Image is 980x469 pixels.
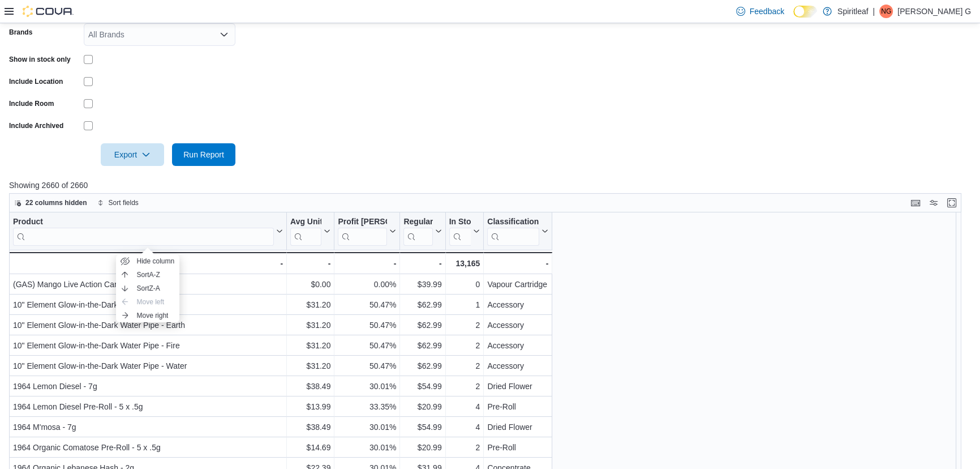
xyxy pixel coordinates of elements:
[290,421,330,434] div: $38.49
[290,217,321,228] div: Avg Unit Cost In Stock
[290,400,330,414] div: $13.99
[10,196,92,210] button: 22 columns hidden
[487,299,548,312] div: Accessory
[338,217,387,228] div: Profit [PERSON_NAME] (%)
[403,257,441,270] div: -
[13,278,283,292] div: (GAS) Mango Live Action Cartridge - 1g
[116,295,179,309] button: Move left
[403,421,441,434] div: $54.99
[449,257,480,270] div: 13,165
[879,5,893,18] div: Nichole G
[403,380,441,394] div: $54.99
[13,380,283,394] div: 1964 Lemon Diesel - 7g
[750,6,784,17] span: Feedback
[338,339,396,353] div: 50.47%
[290,299,330,312] div: $31.20
[403,299,441,312] div: $62.99
[9,99,54,108] label: Include Room
[338,257,396,270] div: -
[449,380,480,394] div: 2
[116,309,179,322] button: Move right
[403,217,432,228] div: Regular Price
[13,339,283,353] div: 10" Element Glow-in-the-Dark Water Pipe - Fire
[13,360,283,373] div: 10" Element Glow-in-the-Dark Water Pipe - Water
[136,297,164,306] span: Move left
[116,268,179,282] button: SortA-Z
[449,319,480,332] div: 2
[881,5,891,18] span: NG
[101,143,164,166] button: Export
[403,339,441,353] div: $62.99
[403,441,441,455] div: $20.99
[487,217,539,228] div: Classification
[403,400,441,414] div: $20.99
[25,198,87,207] span: 22 columns hidden
[909,196,922,210] button: Keyboard shortcuts
[403,278,441,292] div: $39.99
[338,441,396,455] div: 30.01%
[487,360,548,373] div: Accessory
[449,278,480,292] div: 0
[449,299,480,312] div: 1
[897,5,971,18] p: [PERSON_NAME] G
[93,196,143,210] button: Sort fields
[837,5,868,18] p: Spiritleaf
[13,400,283,414] div: 1964 Lemon Diesel Pre-Roll - 5 x .5g
[116,254,179,268] button: Hide column
[290,339,330,353] div: $31.20
[338,400,396,414] div: 33.35%
[338,319,396,332] div: 50.47%
[13,319,283,332] div: 10" Element Glow-in-the-Dark Water Pipe - Earth
[290,257,330,270] div: -
[338,217,396,246] button: Profit [PERSON_NAME] (%)
[13,217,274,246] div: Product
[290,217,321,246] div: Avg Unit Cost In Stock
[13,441,283,455] div: 1964 Organic Comatose Pre-Roll - 5 x .5g
[449,217,471,228] div: In Stock Qty
[487,319,548,332] div: Accessory
[449,360,480,373] div: 2
[338,299,396,312] div: 50.47%
[108,143,157,166] span: Export
[290,441,330,455] div: $14.69
[12,257,283,270] div: -
[487,217,539,246] div: Classification
[338,278,396,292] div: 0.00%
[136,311,168,320] span: Move right
[13,421,283,434] div: 1964 M'mosa - 7g
[927,196,940,210] button: Display options
[220,30,229,39] button: Open list of options
[290,380,330,394] div: $38.49
[487,441,548,455] div: Pre-Roll
[290,217,330,246] button: Avg Unit Cost In Stock
[13,299,283,312] div: 10" Element Glow-in-the-Dark Water Pipe - Air
[13,217,274,228] div: Product
[23,6,74,17] img: Cova
[487,421,548,434] div: Dried Flower
[136,257,174,266] span: Hide column
[487,339,548,353] div: Accessory
[449,217,471,246] div: In Stock Qty
[487,380,548,394] div: Dried Flower
[9,121,63,130] label: Include Archived
[290,278,330,292] div: $0.00
[872,5,875,18] p: |
[449,421,480,434] div: 4
[793,6,817,18] input: Dark Mode
[403,217,441,246] button: Regular Price
[449,339,480,353] div: 2
[449,400,480,414] div: 4
[109,198,139,207] span: Sort fields
[945,196,958,210] button: Enter fullscreen
[338,380,396,394] div: 30.01%
[136,270,160,279] span: Sort A-Z
[9,55,71,64] label: Show in stock only
[487,257,548,270] div: -
[338,360,396,373] div: 50.47%
[338,217,387,246] div: Profit Margin (%)
[9,180,971,191] p: Showing 2660 of 2660
[403,217,432,246] div: Regular Price
[403,319,441,332] div: $62.99
[9,77,63,86] label: Include Location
